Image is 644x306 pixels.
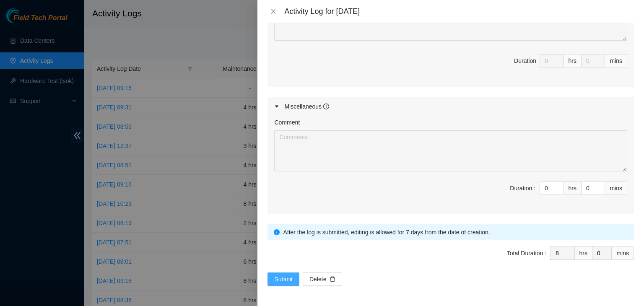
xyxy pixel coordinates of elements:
div: mins [612,246,634,260]
div: Activity Log for [DATE] [284,7,634,16]
div: hrs [564,182,582,195]
div: Miscellaneous [284,102,329,111]
textarea: Comment [274,130,627,171]
span: Submit [274,275,293,284]
span: close [270,8,277,15]
button: Submit [267,272,299,286]
div: mins [605,54,627,67]
span: info-circle [274,229,280,235]
label: Comment [274,118,300,127]
div: Duration [514,56,536,65]
button: Close [267,8,279,16]
div: mins [605,182,627,195]
span: info-circle [323,104,329,109]
div: Duration : [510,184,535,193]
div: Miscellaneous info-circle [267,97,634,116]
div: hrs [564,54,582,67]
span: delete [330,276,335,283]
span: Delete [309,275,326,284]
span: caret-right [274,104,279,109]
div: hrs [575,246,592,260]
div: After the log is submitted, editing is allowed for 7 days from the date of creation. [283,228,628,237]
div: Total Duration : [507,249,546,258]
button: Deletedelete [303,272,342,286]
